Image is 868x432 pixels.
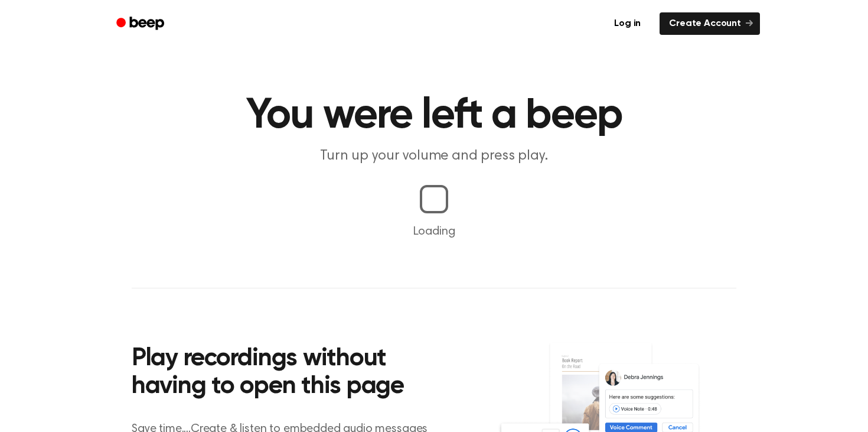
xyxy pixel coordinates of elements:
p: Turn up your volume and press play. [207,147,661,166]
a: Log in [602,10,652,37]
a: Beep [108,12,175,35]
a: Create Account [660,12,760,35]
h2: Play recordings without having to open this page [132,345,450,401]
p: Loading [14,223,854,241]
h1: You were left a beep [132,95,736,137]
